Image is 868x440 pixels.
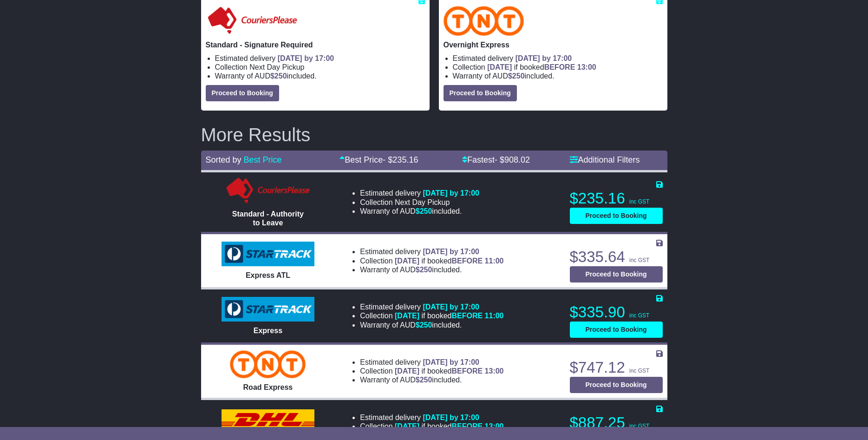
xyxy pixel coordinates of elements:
[451,422,483,430] span: BEFORE
[206,40,425,49] p: Standard - Signature Required
[360,321,503,329] li: Warranty of AUD included.
[416,266,432,274] span: $
[395,312,419,320] span: [DATE]
[416,376,432,384] span: $
[453,63,663,72] li: Collection
[222,409,314,430] img: DHL: Domestic Express
[360,198,479,207] li: Collection
[215,54,425,63] li: Estimated delivery
[451,312,483,320] span: BEFORE
[495,155,530,164] span: - $
[420,321,432,329] span: 250
[544,63,575,71] span: BEFORE
[570,358,663,377] p: $747.12
[206,85,279,101] button: Proceed to Booking
[395,367,503,375] span: if booked
[416,207,432,215] span: $
[423,189,479,197] span: [DATE] by 17:00
[360,247,503,256] li: Estimated delivery
[629,368,649,374] span: inc GST
[629,312,649,319] span: inc GST
[395,257,503,265] span: if booked
[206,155,241,164] span: Sorted by
[423,358,479,366] span: [DATE] by 17:00
[570,303,663,322] p: $335.90
[629,423,649,429] span: inc GST
[485,312,504,320] span: 11:00
[201,125,667,145] h2: More Results
[360,189,479,197] li: Estimated delivery
[395,198,450,206] span: Next Day Pickup
[485,257,504,265] span: 11:00
[570,414,663,432] p: $887.25
[444,85,517,101] button: Proceed to Booking
[444,6,524,36] img: TNT Domestic: Overnight Express
[577,63,596,71] span: 13:00
[420,207,432,215] span: 250
[360,413,503,422] li: Estimated delivery
[244,155,282,164] a: Best Price
[224,177,312,205] img: Couriers Please: Standard - Authority to Leave
[420,266,432,274] span: 250
[444,40,663,49] p: Overnight Express
[360,256,503,265] li: Collection
[570,155,640,164] a: Additional Filters
[360,265,503,274] li: Warranty of AUD included.
[360,422,503,431] li: Collection
[570,248,663,266] p: $335.64
[516,54,572,62] span: [DATE] by 17:00
[215,72,425,80] li: Warranty of AUD included.
[395,422,503,430] span: if booked
[274,72,287,80] span: 250
[395,367,419,375] span: [DATE]
[254,327,282,335] span: Express
[420,376,432,384] span: 250
[453,72,663,80] li: Warranty of AUD included.
[243,383,293,391] span: Road Express
[423,303,479,311] span: [DATE] by 17:00
[395,422,419,430] span: [DATE]
[629,257,649,263] span: inc GST
[485,422,504,430] span: 13:00
[512,72,525,80] span: 250
[487,63,512,71] span: [DATE]
[360,302,503,311] li: Estimated delivery
[360,311,503,320] li: Collection
[395,257,419,265] span: [DATE]
[270,72,287,80] span: $
[339,155,418,164] a: Best Price- $235.16
[570,266,663,282] button: Proceed to Booking
[360,375,503,384] li: Warranty of AUD included.
[570,322,663,338] button: Proceed to Booking
[451,367,483,375] span: BEFORE
[508,72,525,80] span: $
[278,54,334,62] span: [DATE] by 17:00
[570,189,663,208] p: $235.16
[232,210,304,227] span: Standard - Authority to Leave
[360,358,503,367] li: Estimated delivery
[230,350,306,378] img: TNT Domestic: Road Express
[453,54,663,63] li: Estimated delivery
[222,297,314,322] img: StarTrack: Express
[487,63,596,71] span: if booked
[249,63,304,71] span: Next Day Pickup
[392,155,418,164] span: 235.16
[246,271,290,279] span: Express ATL
[395,312,503,320] span: if booked
[570,208,663,224] button: Proceed to Booking
[629,198,649,205] span: inc GST
[485,367,504,375] span: 13:00
[215,63,425,72] li: Collection
[416,321,432,329] span: $
[206,6,299,36] img: Couriers Please: Standard - Signature Required
[222,242,314,267] img: StarTrack: Express ATL
[570,377,663,393] button: Proceed to Booking
[504,155,530,164] span: 908.02
[423,414,479,421] span: [DATE] by 17:00
[423,248,479,256] span: [DATE] by 17:00
[451,257,483,265] span: BEFORE
[383,155,418,164] span: - $
[462,155,530,164] a: Fastest- $908.02
[360,207,479,216] li: Warranty of AUD included.
[360,367,503,375] li: Collection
